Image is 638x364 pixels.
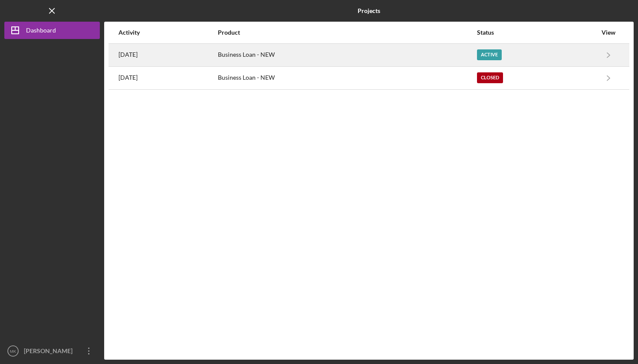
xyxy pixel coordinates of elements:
[118,51,138,58] time: 2025-09-23 17:58
[22,342,78,362] div: [PERSON_NAME]
[477,72,503,83] div: Closed
[118,74,138,81] time: 2025-02-19 17:53
[598,29,619,36] div: View
[477,49,502,60] div: Active
[477,29,597,36] div: Status
[118,29,217,36] div: Activity
[218,67,476,89] div: Business Loan - NEW
[218,29,476,36] div: Product
[26,22,56,41] div: Dashboard
[218,44,476,66] div: Business Loan - NEW
[4,342,100,360] button: MK[PERSON_NAME]
[10,349,16,354] text: MK
[358,7,380,14] b: Projects
[4,22,100,39] button: Dashboard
